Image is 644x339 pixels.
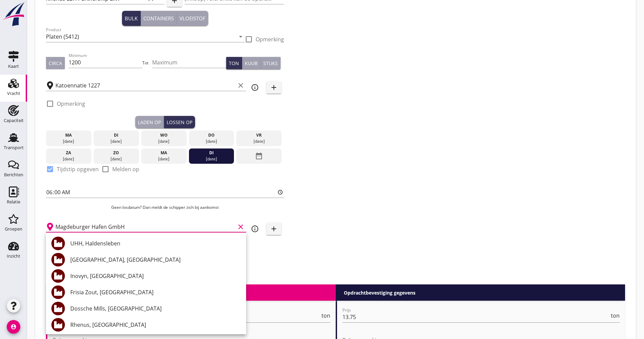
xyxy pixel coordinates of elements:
[46,31,235,42] input: Product
[95,132,137,138] div: di
[95,138,137,144] div: [DATE]
[46,57,65,69] button: Circa
[112,166,139,173] label: Melden op
[143,132,185,138] div: wo
[342,312,610,322] input: Prijs
[141,11,177,26] button: Containers
[7,200,20,204] div: Relatie
[70,288,241,296] div: Frisia Zout, [GEOGRAPHIC_DATA]
[70,256,241,264] div: [GEOGRAPHIC_DATA], [GEOGRAPHIC_DATA]
[4,173,23,177] div: Berichten
[135,116,164,128] button: Laden op
[57,166,99,173] label: Tijdstip opgeven
[321,313,330,318] span: ton
[142,60,152,66] div: Tot
[7,320,20,334] i: account_circle
[57,100,85,107] label: Opmerking
[167,119,192,126] div: Lossen op
[7,254,20,258] div: Inzicht
[255,150,263,162] i: date_range
[190,138,232,144] div: [DATE]
[226,57,242,69] button: Ton
[70,321,241,329] div: Rhenus, [GEOGRAPHIC_DATA]
[245,60,258,67] div: Kuub
[4,118,24,123] div: Capaciteit
[229,60,239,67] div: Ton
[152,57,226,68] input: Maximum
[143,15,174,22] div: Containers
[55,80,235,91] input: Laadplaats
[70,304,241,313] div: Dossche Mills, [GEOGRAPHIC_DATA]
[190,132,232,138] div: do
[70,272,241,280] div: Inovyn, [GEOGRAPHIC_DATA]
[190,156,232,162] div: [DATE]
[164,116,195,128] button: Lossen op
[48,156,90,162] div: [DATE]
[125,15,138,22] div: Bulk
[48,132,90,138] div: ma
[237,81,245,89] i: clear
[48,138,90,144] div: [DATE]
[237,33,245,41] i: arrow_drop_down
[237,223,245,231] i: clear
[70,239,241,247] div: UHH, Haldensleben
[143,156,185,162] div: [DATE]
[95,150,137,156] div: zo
[46,204,284,211] p: Geen losdatum? Dan meldt de schipper zich bij aankomst
[143,150,185,156] div: ma
[95,156,137,162] div: [DATE]
[256,36,284,43] label: Opmerking
[270,225,278,233] i: add
[190,150,232,156] div: di
[49,60,62,67] div: Circa
[122,11,141,26] button: Bulk
[261,57,281,69] button: Stuks
[251,83,259,92] i: info_outline
[270,83,278,92] i: add
[177,11,208,26] button: Vloeistof
[1,2,26,27] img: logo-small.a267ee39.svg
[55,221,235,232] input: Losplaats
[69,57,143,68] input: Minimum
[238,138,280,144] div: [DATE]
[251,225,259,233] i: info_outline
[242,57,261,69] button: Kuub
[143,138,185,144] div: [DATE]
[4,145,24,150] div: Transport
[138,119,161,126] div: Laden op
[5,227,22,231] div: Groepen
[238,132,280,138] div: vr
[611,313,620,318] span: ton
[7,91,20,96] div: Vracht
[8,64,19,68] div: Kaart
[180,15,206,22] div: Vloeistof
[48,150,90,156] div: za
[263,60,278,67] div: Stuks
